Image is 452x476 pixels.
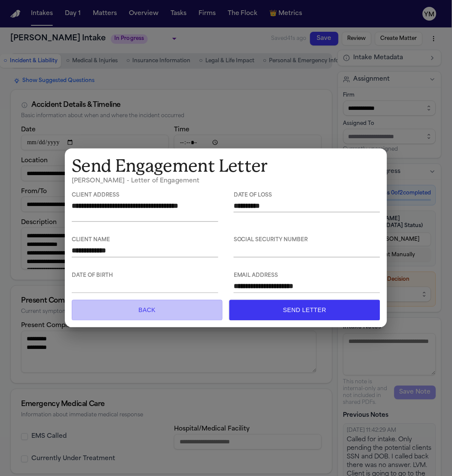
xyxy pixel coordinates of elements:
[234,273,380,279] span: Email Address
[229,300,380,321] button: Send Letter
[72,192,218,199] span: Client Address
[72,300,223,321] button: Back
[72,237,218,244] span: Client Name
[72,177,380,185] h6: [PERSON_NAME] - Letter of Engagement
[72,155,380,177] h1: Send Engagement Letter
[72,273,218,279] span: Date Of Birth
[234,192,380,199] span: Date of Loss
[234,237,380,244] span: Social Security Number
